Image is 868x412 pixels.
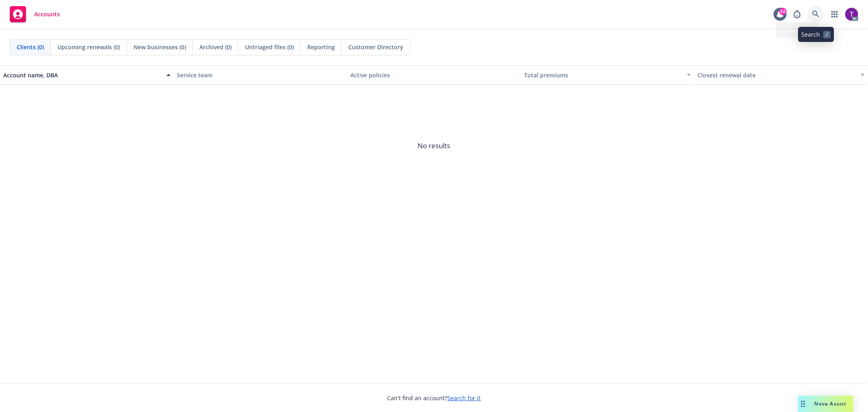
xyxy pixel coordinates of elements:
[694,65,868,85] button: Closest renewal date
[521,65,695,85] button: Total premiums
[845,8,858,21] img: photo
[7,3,63,26] a: Accounts
[307,43,335,51] span: Reporting
[199,43,232,51] span: Archived (0)
[826,6,843,22] a: Switch app
[350,71,518,79] div: Active policies
[133,43,186,51] span: New businesses (0)
[697,71,856,79] div: Closest renewal date
[3,71,162,79] div: Account name, DBA
[348,43,403,51] span: Customer Directory
[17,43,44,51] span: Clients (0)
[779,8,787,15] div: 53
[174,65,348,85] button: Service team
[57,43,120,51] span: Upcoming renewals (0)
[798,396,808,412] div: Drag to move
[798,396,853,412] button: Nova Assist
[815,400,847,407] span: Nova Assist
[448,394,481,402] a: Search for it
[245,43,294,51] span: Untriaged files (0)
[789,6,805,22] a: Report a Bug
[808,6,824,22] a: Search
[387,394,481,402] span: Can't find an account?
[34,11,60,18] span: Accounts
[347,65,521,85] button: Active policies
[524,71,682,79] div: Total premiums
[177,71,344,79] div: Service team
